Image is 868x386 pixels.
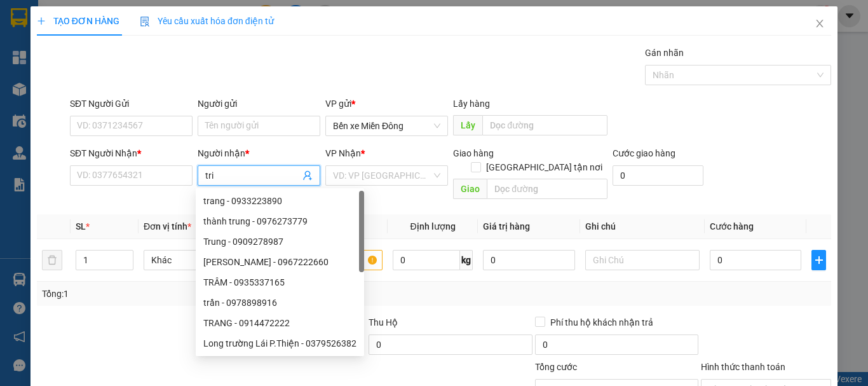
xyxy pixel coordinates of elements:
[410,221,455,231] span: Định lượng
[151,251,250,270] span: Khác
[196,313,364,333] div: TRANG - 0914472222
[453,115,482,135] span: Lấy
[811,250,826,270] button: plus
[42,250,62,270] button: delete
[203,235,356,249] div: Trung - 0909278987
[144,221,191,231] span: Đơn vị tính
[369,317,398,327] span: Thu Hộ
[70,146,193,160] div: SĐT Người Nhận
[483,250,574,270] input: 0
[203,336,356,350] div: Long trường Lái P.Thiện - 0379526382
[585,250,700,270] input: Ghi Chú
[76,221,86,231] span: SL
[203,275,356,289] div: TRÂM - 0935337165
[333,116,440,135] span: Bến xe Miền Đông
[645,48,684,58] label: Gán nhãn
[203,194,356,208] div: trang - 0933223890
[535,362,577,372] span: Tổng cước
[196,211,364,231] div: thành trung - 0976273779
[196,333,364,354] div: Long trường Lái P.Thiện - 0379526382
[198,97,320,111] div: Người gửi
[453,179,487,199] span: Giao
[37,17,46,25] span: plus
[196,231,364,252] div: Trung - 0909278987
[37,16,119,26] span: TẠO ĐƠN HÀNG
[196,252,364,272] div: Trần văn Hoà - 0967222660
[42,287,336,301] div: Tổng: 1
[325,148,361,158] span: VP Nhận
[460,250,473,270] span: kg
[196,293,364,313] div: trần - 0978898916
[453,99,490,109] span: Lấy hàng
[481,160,607,174] span: [GEOGRAPHIC_DATA] tận nơi
[802,6,837,42] button: Close
[483,221,530,231] span: Giá trị hàng
[613,165,703,186] input: Cước giao hàng
[580,214,705,239] th: Ghi chú
[203,214,356,228] div: thành trung - 0976273779
[487,179,607,199] input: Dọc đường
[196,272,364,293] div: TRÂM - 0935337165
[302,170,313,181] span: user-add
[198,146,320,160] div: Người nhận
[140,16,274,26] span: Yêu cầu xuất hóa đơn điện tử
[812,255,825,265] span: plus
[70,97,193,111] div: SĐT Người Gửi
[325,97,448,111] div: VP gửi
[545,315,658,329] span: Phí thu hộ khách nhận trả
[203,296,356,310] div: trần - 0978898916
[482,115,607,135] input: Dọc đường
[196,191,364,211] div: trang - 0933223890
[701,362,785,372] label: Hình thức thanh toán
[203,316,356,330] div: TRANG - 0914472222
[710,221,754,231] span: Cước hàng
[613,148,675,158] label: Cước giao hàng
[203,255,356,269] div: [PERSON_NAME] - 0967222660
[815,18,825,29] span: close
[453,148,494,158] span: Giao hàng
[140,17,150,27] img: icon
